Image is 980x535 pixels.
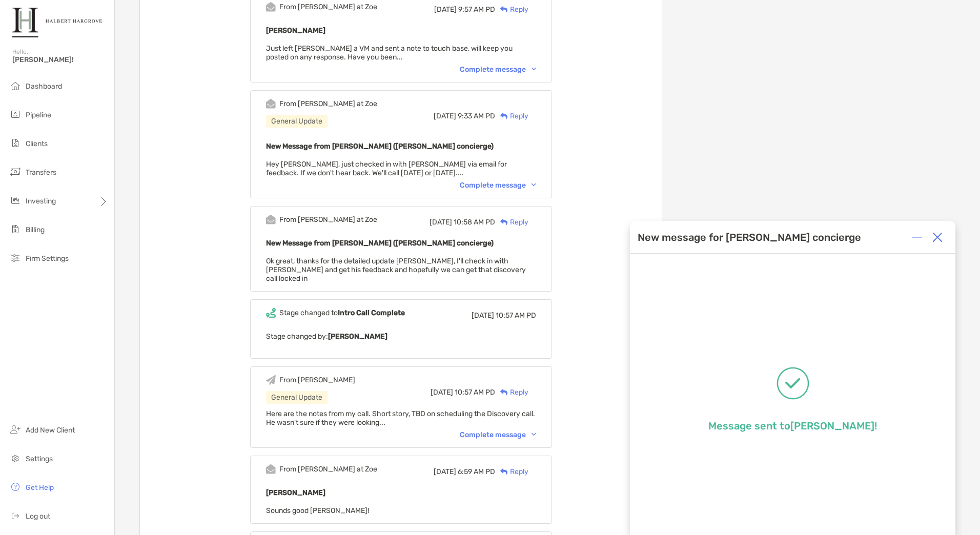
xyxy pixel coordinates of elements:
[266,26,325,35] b: [PERSON_NAME]
[500,113,508,119] img: Reply icon
[266,142,494,151] b: New Message from [PERSON_NAME] ([PERSON_NAME] concierge)
[26,82,62,91] span: Dashboard
[9,423,22,436] img: add_new_client icon
[460,430,536,439] div: Complete message
[266,160,507,177] span: Hey [PERSON_NAME], just checked in with [PERSON_NAME] via email for feedback. If we don't hear ba...
[266,409,535,427] span: Here are the notes from my call. Short story, TBD on scheduling the Discovery call. He wasn't sur...
[26,225,45,234] span: Billing
[279,465,377,474] div: From [PERSON_NAME] at Zoe
[708,420,877,432] p: Message sent to [PERSON_NAME] !
[266,2,276,12] img: Event icon
[500,468,508,475] img: Reply icon
[9,252,22,264] img: firm-settings icon
[279,3,377,11] div: From [PERSON_NAME] at Zoe
[532,183,536,187] img: Chevron icon
[26,512,50,521] span: Log out
[279,376,355,384] div: From [PERSON_NAME]
[638,231,861,243] div: New message for [PERSON_NAME] concierge
[9,79,22,92] img: dashboard icon
[266,257,526,283] span: Ok great, thanks for the detailed update [PERSON_NAME], I'll check in with [PERSON_NAME] and get ...
[495,217,528,228] div: Reply
[458,467,495,476] span: 6:59 AM PD
[338,308,405,317] b: Intro Call Complete
[495,466,528,477] div: Reply
[430,218,452,227] span: [DATE]
[431,388,453,397] span: [DATE]
[266,506,369,515] span: Sounds good [PERSON_NAME]!
[9,137,22,149] img: clients icon
[496,311,536,320] span: 10:57 AM PD
[495,111,528,121] div: Reply
[266,330,536,343] p: Stage changed by:
[9,452,22,464] img: settings icon
[12,55,108,64] span: [PERSON_NAME]!
[12,4,102,41] img: Zoe Logo
[26,483,54,492] span: Get Help
[266,375,276,385] img: Event icon
[9,166,22,178] img: transfers icon
[266,464,276,474] img: Event icon
[458,5,495,14] span: 9:57 AM PD
[26,139,48,148] span: Clients
[279,308,405,317] div: Stage changed to
[266,239,494,248] b: New Message from [PERSON_NAME] ([PERSON_NAME] concierge)
[266,488,325,497] b: [PERSON_NAME]
[279,99,377,108] div: From [PERSON_NAME] at Zoe
[26,455,53,463] span: Settings
[455,388,495,397] span: 10:57 AM PD
[495,4,528,15] div: Reply
[266,115,328,128] div: General Update
[458,112,495,120] span: 9:33 AM PD
[9,509,22,522] img: logout icon
[266,215,276,224] img: Event icon
[26,197,56,205] span: Investing
[460,65,536,74] div: Complete message
[266,391,328,404] div: General Update
[500,389,508,396] img: Reply icon
[9,108,22,120] img: pipeline icon
[912,232,922,242] img: Expand or collapse
[26,426,75,435] span: Add New Client
[9,194,22,207] img: investing icon
[26,254,69,263] span: Firm Settings
[266,99,276,109] img: Event icon
[500,219,508,225] img: Reply icon
[532,68,536,71] img: Chevron icon
[777,367,809,400] img: Message successfully sent
[932,232,943,242] img: Close
[434,5,457,14] span: [DATE]
[266,44,513,61] span: Just left [PERSON_NAME] a VM and sent a note to touch base, will keep you posted on any response....
[266,308,276,318] img: Event icon
[454,218,495,227] span: 10:58 AM PD
[500,6,508,13] img: Reply icon
[9,223,22,235] img: billing icon
[279,215,377,224] div: From [PERSON_NAME] at Zoe
[328,332,387,341] b: [PERSON_NAME]
[434,112,456,120] span: [DATE]
[472,311,494,320] span: [DATE]
[460,181,536,190] div: Complete message
[532,433,536,436] img: Chevron icon
[26,111,51,119] span: Pipeline
[495,387,528,398] div: Reply
[26,168,56,177] span: Transfers
[434,467,456,476] span: [DATE]
[9,481,22,493] img: get-help icon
